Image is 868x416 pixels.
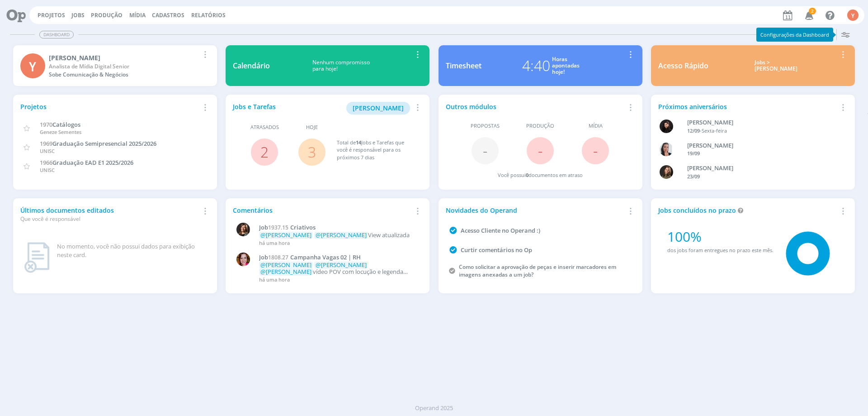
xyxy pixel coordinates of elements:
[658,60,708,71] div: Acesso Rápido
[847,10,859,21] div: Y
[40,148,55,154] span: UNISC
[260,142,269,162] a: 2
[49,62,199,71] div: Analista de Mídia Digital Senior
[40,167,55,173] span: UNISC
[40,158,133,167] a: 1966Graduação EAD E1 2025/2026
[687,173,700,180] span: 23/09
[233,206,412,215] div: Comentários
[756,28,833,42] div: Configurações da Dashboard
[38,11,65,19] a: Projetos
[259,224,417,231] a: Job1937.15Criativos
[667,247,774,254] div: dos jobs foram entregues no prazo este mês.
[660,165,673,179] img: J
[52,158,133,167] span: Graduação EAD E1 2025/2026
[290,223,316,231] span: Criativos
[446,206,625,215] div: Novidades do Operand
[687,150,700,157] span: 19/09
[40,120,80,129] a: 1970Catálogos
[88,12,125,19] button: Produção
[316,261,367,269] span: @[PERSON_NAME]
[687,164,834,173] div: Julia Agostine Abich
[461,246,532,254] a: Curtir comentários no Op
[236,253,250,266] img: B
[260,268,311,276] span: @[PERSON_NAME]
[687,141,834,150] div: Caroline Fagundes Pieczarka
[250,124,279,131] span: Atrasados
[40,139,52,148] span: 1969
[337,139,414,162] div: Total de Jobs e Tarefas que você é responsável para os próximos 7 dias
[446,60,481,71] div: Timesheet
[40,139,156,148] a: 1969Graduação Semipresencial 2025/2026
[353,104,404,112] span: [PERSON_NAME]
[57,242,206,260] div: No momento, você não possui dados para exibição neste card.
[799,7,818,24] button: 2
[52,139,156,148] span: Graduação Semipresencial 2025/2026
[233,60,270,71] div: Calendário
[49,71,199,79] div: Sobe Comunicação & Negócios
[658,206,837,215] div: Jobs concluídos no prazo
[658,102,837,111] div: Próximos aniversários
[260,231,311,239] span: @[PERSON_NAME]
[308,142,316,162] a: 3
[268,224,288,231] span: 1937.15
[346,103,410,112] a: [PERSON_NAME]
[538,141,542,160] span: -
[498,172,583,179] div: Você possui documentos em atraso
[40,120,52,129] span: 1970
[129,11,146,19] a: Mídia
[189,12,228,19] button: Relatórios
[660,143,673,156] img: C
[152,11,184,19] span: Cadastros
[191,11,226,19] a: Relatórios
[20,215,199,223] div: Que você é responsável
[20,102,199,111] div: Projetos
[526,122,554,130] span: Produção
[71,11,85,19] a: Jobs
[259,254,417,261] a: Job1808.27Campanha Vagas 02 | RH
[715,59,837,72] div: Jobs > [PERSON_NAME]
[552,56,580,76] div: Horas apontadas hoje!
[687,118,834,127] div: Luana da Silva de Andrade
[270,59,412,72] div: Nenhum compromisso para hoje!
[40,129,81,135] span: Geneze Sementes
[91,11,123,19] a: Produção
[127,12,148,19] button: Mídia
[35,12,68,19] button: Projetos
[439,45,642,86] a: Timesheet4:40Horasapontadashoje!
[306,124,318,131] span: Hoje
[20,53,45,78] div: Y
[40,158,52,167] span: 1966
[446,102,625,111] div: Outros módulos
[39,31,74,38] span: Dashboard
[149,12,187,19] button: Cadastros
[20,206,199,223] div: Últimos documentos editados
[459,263,616,278] a: Como solicitar a aprovação de peças e inserir marcadores em imagens anexadas a um job?
[290,253,361,261] span: Campanha Vagas 02 | RH
[593,141,598,160] span: -
[687,127,700,134] span: 12/09
[69,12,87,19] button: Jobs
[49,53,199,62] div: Yuri Lopardo
[24,242,50,273] img: dashboard_not_found.png
[268,253,288,261] span: 1808.27
[356,139,361,146] span: 14
[687,127,834,135] div: -
[471,122,500,130] span: Propostas
[461,226,540,234] a: Acesso Cliente no Operand :)
[346,102,410,115] button: [PERSON_NAME]
[660,120,673,133] img: L
[52,120,80,129] span: Catálogos
[259,239,290,246] span: há uma hora
[233,102,412,115] div: Jobs e Tarefas
[809,8,816,14] span: 2
[526,172,528,178] span: 0
[316,231,367,239] span: @[PERSON_NAME]
[667,226,774,247] div: 100%
[702,127,727,134] span: Sexta-feira
[259,232,417,239] p: View atualizada
[589,122,603,130] span: Mídia
[483,141,487,160] span: -
[236,223,250,236] img: L
[260,261,311,269] span: @[PERSON_NAME]
[522,55,550,77] div: 4:40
